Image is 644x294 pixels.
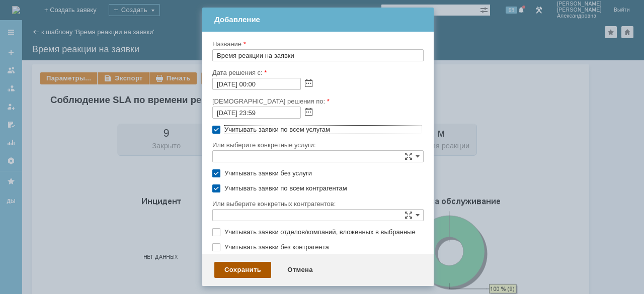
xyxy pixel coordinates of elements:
label: Учитывать заявки по всем услугам [224,126,422,134]
div: Добавление [214,14,424,25]
span: Сложная форма [405,211,413,219]
label: Учитывать заявки без контрагента [224,243,422,251]
div: Или выберите конкретных контрагентов: [212,201,422,207]
label: Учитывать заявки по всем контрагентам [224,184,422,192]
span: Сложная форма [405,152,413,160]
label: Учитывать заявки отделов/компаний, вложенных в выбранные [224,228,422,236]
div: Или выберите конкретные услуги: [212,142,422,148]
label: Учитывать заявки без услуги [224,169,422,177]
div: [DEMOGRAPHIC_DATA] решения по: [212,98,422,105]
div: Название [212,41,422,47]
div: Дата решения с: [212,69,422,76]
